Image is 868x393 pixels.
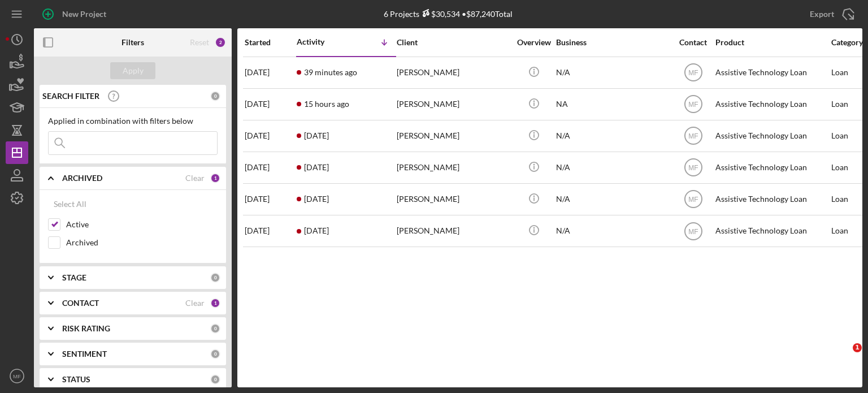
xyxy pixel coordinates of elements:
time: 2025-09-07 02:02 [304,131,329,140]
button: New Project [34,3,118,25]
div: Select All [54,193,86,215]
button: Export [798,3,862,25]
div: Activity [297,37,346,46]
div: 2 [215,37,226,48]
time: 2025-09-03 06:18 [304,226,329,235]
div: Started [245,38,296,47]
button: MF [6,365,28,387]
b: RISK RATING [62,324,110,333]
b: CONTACT [62,299,99,308]
div: NA [556,89,669,119]
div: Assistive Technology Loan [715,184,828,214]
b: STATUS [62,375,90,384]
div: 0 [210,349,220,359]
div: Applied in combination with filters below [48,116,218,126]
b: SENTIMENT [62,349,107,359]
div: Assistive Technology Loan [715,216,828,246]
div: Assistive Technology Loan [715,89,828,119]
text: MF [688,69,698,77]
div: [PERSON_NAME] [397,58,510,88]
div: Clear [185,174,205,183]
div: Assistive Technology Loan [715,121,828,151]
div: Client [397,38,510,47]
div: Export [810,3,834,25]
div: [PERSON_NAME] [397,153,510,183]
text: MF [688,101,698,109]
time: 2025-09-04 23:50 [304,195,329,204]
span: 1 [853,343,862,352]
time: 2025-09-06 08:47 [304,163,329,172]
div: Contact [672,38,714,47]
div: 1 [210,173,220,183]
div: New Project [62,3,106,25]
div: [PERSON_NAME] [397,216,510,246]
div: [DATE] [245,184,296,214]
label: Active [66,219,218,230]
time: 2025-09-10 16:13 [304,68,357,77]
div: [DATE] [245,58,296,88]
div: Clear [185,299,205,308]
b: ARCHIVED [62,174,102,183]
div: 0 [210,273,220,283]
text: MF [688,132,698,140]
time: 2025-09-10 01:18 [304,100,349,109]
div: [PERSON_NAME] [397,89,510,119]
b: STAGE [62,273,86,282]
div: N/A [556,58,669,88]
div: [DATE] [245,121,296,151]
b: SEARCH FILTER [42,92,99,101]
div: [PERSON_NAME] [397,121,510,151]
button: Select All [48,193,92,215]
div: Reset [190,38,209,47]
div: N/A [556,216,669,246]
div: N/A [556,184,669,214]
div: N/A [556,153,669,183]
div: Assistive Technology Loan [715,58,828,88]
button: Apply [110,62,155,79]
div: Assistive Technology Loan [715,153,828,183]
text: MF [688,164,698,172]
text: MF [688,196,698,204]
div: [DATE] [245,216,296,246]
div: Product [715,38,828,47]
div: 1 [210,298,220,308]
text: MF [688,227,698,235]
div: N/A [556,121,669,151]
text: MF [13,373,21,379]
div: [PERSON_NAME] [397,184,510,214]
div: $30,534 [419,9,460,19]
div: [DATE] [245,153,296,183]
label: Archived [66,237,218,248]
div: Business [556,38,669,47]
div: Overview [513,38,555,47]
div: 0 [210,374,220,385]
div: Apply [123,62,144,79]
b: Filters [121,38,144,47]
div: 0 [210,91,220,101]
iframe: Intercom live chat [830,343,857,370]
div: [DATE] [245,89,296,119]
div: 6 Projects • $87,240 Total [384,9,513,19]
div: 0 [210,323,220,334]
